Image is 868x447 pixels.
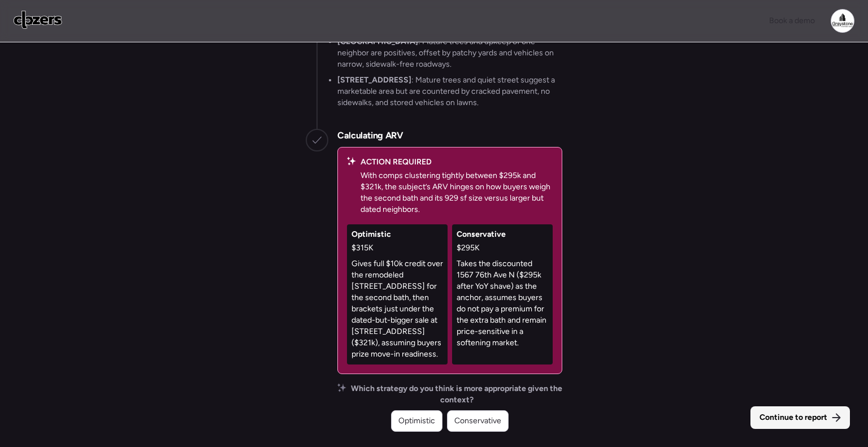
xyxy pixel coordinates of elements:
span: $315K [351,242,374,254]
img: Logo [14,11,62,29]
span: Book a demo [769,16,815,25]
p: Takes the discounted 1567 76th Ave N ($295k after YoY shave) as the anchor, assumes buyers do not... [457,258,548,349]
p: Gives full $10k credit over the remodeled [STREET_ADDRESS] for the second bath, then brackets jus... [351,258,443,360]
p: With comps clustering tightly between $295k and $321k, the subject’s ARV hinges on how buyers wei... [361,170,553,215]
span: Conservative [457,229,506,240]
h2: Calculating ARV [337,129,403,142]
span: ACTION REQUIRED [361,157,432,168]
span: Continue to report [759,412,827,423]
span: Which strategy do you think is more appropriate given the context? [351,383,562,406]
li: : Mature trees and upkeep of one neighbor are positives, offset by patchy yards and vehicles on n... [337,36,562,70]
span: Conservative [454,415,501,427]
li: : Mature trees and quiet street suggest a marketable area but are countered by cracked pavement, ... [337,75,562,109]
span: $295K [457,242,480,254]
span: Optimistic [398,415,435,427]
strong: [STREET_ADDRESS] [337,75,411,85]
span: Optimistic [351,229,391,240]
